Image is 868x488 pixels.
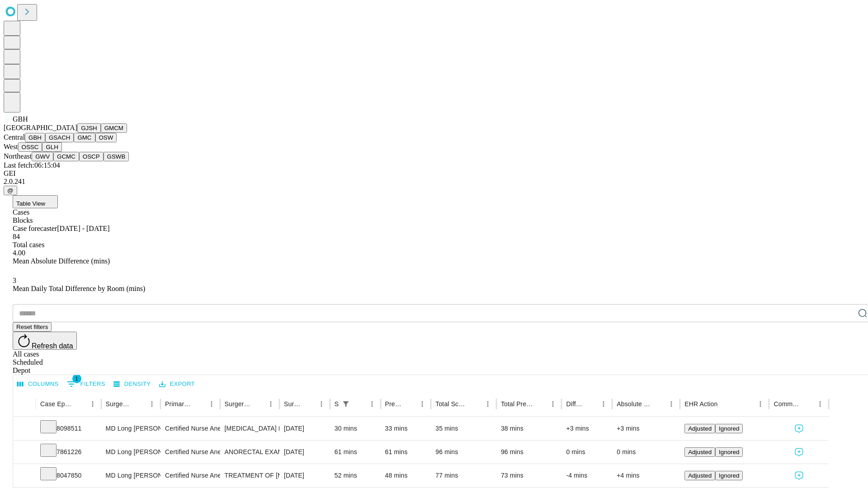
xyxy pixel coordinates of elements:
div: Surgeon Name [106,400,132,408]
div: 35 mins [435,417,492,440]
button: Adjusted [684,471,715,480]
button: Sort [133,398,146,410]
div: MD Long [PERSON_NAME] [106,464,156,487]
div: [MEDICAL_DATA] FLEXIBLE PROXIMAL DIAGNOSTIC [225,417,275,440]
button: Sort [469,398,481,410]
button: Sort [652,398,665,410]
button: Menu [146,398,158,410]
button: GCMC [53,152,79,161]
button: Refresh data [13,332,77,350]
div: Surgery Name [225,400,251,408]
span: West [4,143,18,150]
div: [DATE] [284,464,325,487]
span: [DATE] - [DATE] [57,225,109,232]
div: Comments [774,400,800,408]
button: Sort [302,398,315,410]
button: Menu [597,398,610,410]
button: Menu [205,398,218,410]
div: Predicted In Room Duration [385,400,403,408]
span: 84 [13,233,20,240]
span: GBH [13,115,28,123]
span: @ [7,187,14,194]
div: 61 mins [335,441,376,464]
button: Menu [665,398,678,410]
button: Menu [754,398,767,410]
span: Adjusted [688,449,712,455]
span: Mean Absolute Difference (mins) [13,257,110,265]
button: OSCP [79,152,104,161]
div: 48 mins [385,464,427,487]
div: 2.0.241 [4,178,864,186]
div: ANORECTAL EXAM UNDER ANESTHESIA [225,441,275,464]
div: 7861226 [40,441,97,464]
div: 96 mins [501,441,557,464]
button: Reset filters [13,322,52,332]
div: +3 mins [617,417,675,440]
div: Scheduled In Room Duration [335,400,339,408]
button: Ignored [715,447,743,457]
div: GEI [4,169,864,178]
span: Adjusted [688,425,712,432]
div: 38 mins [501,417,557,440]
div: Primary Service [165,400,191,408]
button: Menu [481,398,494,410]
button: Expand [18,468,31,484]
button: Sort [252,398,264,410]
span: Ignored [719,425,739,432]
div: 0 mins [566,441,608,464]
button: GMCM [101,123,127,133]
button: OSSC [18,142,42,152]
span: Central [4,133,25,141]
button: OSW [95,133,117,142]
span: [GEOGRAPHIC_DATA] [4,124,77,131]
button: Density [111,377,153,391]
button: Menu [814,398,826,410]
button: GJSH [77,123,101,133]
span: 1 [72,374,81,383]
button: GSACH [45,133,74,142]
div: Certified Nurse Anesthetist [165,464,215,487]
div: MD Long [PERSON_NAME] [106,417,156,440]
button: Expand [18,421,31,437]
button: Ignored [715,471,743,480]
button: Show filters [340,398,352,410]
div: 61 mins [385,441,427,464]
div: [DATE] [284,441,325,464]
button: GLH [42,142,61,152]
span: Northeast [4,152,32,160]
div: -4 mins [566,464,608,487]
span: Last fetch: 06:15:04 [4,161,60,169]
span: 3 [13,277,16,284]
button: Adjusted [684,424,715,433]
div: 52 mins [335,464,376,487]
button: Adjusted [684,447,715,457]
div: 73 mins [501,464,557,487]
button: Expand [18,445,31,460]
div: EHR Action [684,400,717,408]
button: Sort [585,398,597,410]
button: Sort [718,398,731,410]
button: Menu [86,398,99,410]
button: Menu [416,398,429,410]
button: Export [157,377,197,391]
button: Menu [547,398,559,410]
div: +3 mins [566,417,608,440]
button: Sort [353,398,366,410]
span: Case forecaster [13,225,57,232]
div: 33 mins [385,417,427,440]
button: GBH [25,133,45,142]
span: Table View [16,200,45,207]
div: Difference [566,400,584,408]
div: 96 mins [435,441,492,464]
span: Reset filters [16,324,48,330]
span: Ignored [719,449,739,455]
button: Menu [366,398,378,410]
span: Total cases [13,241,44,249]
div: Total Predicted Duration [501,400,533,408]
button: Table View [13,195,58,208]
div: 0 mins [617,441,675,464]
span: Adjusted [688,472,712,479]
div: 8047850 [40,464,97,487]
span: Mean Daily Total Difference by Room (mins) [13,285,145,292]
div: Certified Nurse Anesthetist [165,417,215,440]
